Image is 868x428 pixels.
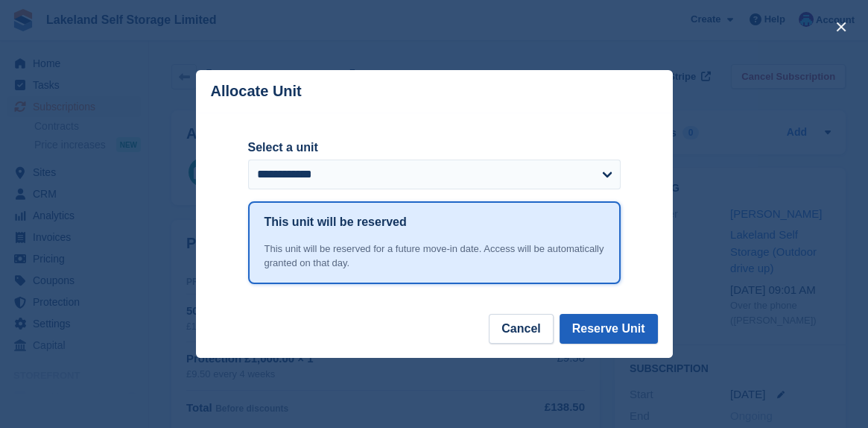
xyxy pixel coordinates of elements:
[264,242,604,271] div: This unit will be reserved for a future move-in date. Access will be automatically granted on tha...
[489,314,553,344] button: Cancel
[560,314,658,344] button: Reserve Unit
[829,15,853,39] button: close
[211,83,302,100] p: Allocate Unit
[264,213,407,231] h1: This unit will be reserved
[248,139,621,157] label: Select a unit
